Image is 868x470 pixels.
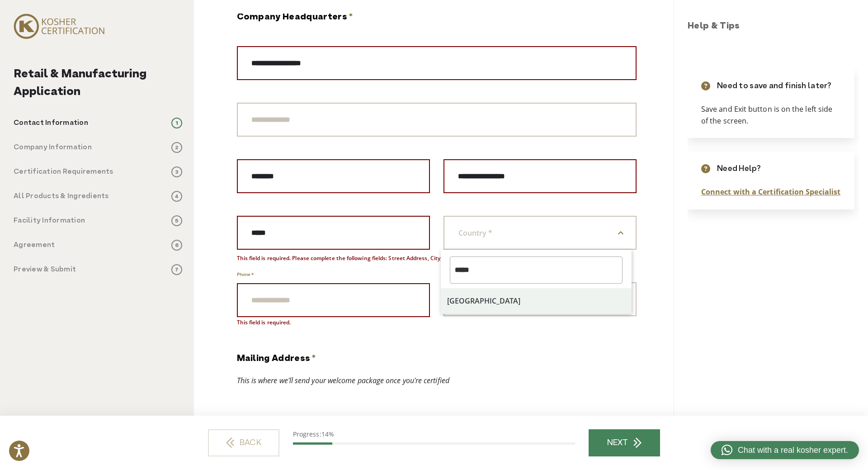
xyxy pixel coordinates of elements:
[171,240,182,251] span: 6
[237,11,353,24] legend: Company Headquarters
[441,288,632,314] li: [GEOGRAPHIC_DATA]
[321,430,334,438] span: 14%
[717,80,832,92] p: Need to save and finish later?
[171,264,182,275] span: 7
[237,352,316,366] legend: Mailing Address
[458,228,493,238] span: Country *
[171,142,182,153] span: 2
[14,142,92,153] p: Company Information
[293,429,575,439] p: Progress:
[171,215,182,226] span: 5
[701,104,841,127] p: Save and Exit button is on the left side of the screen.
[589,429,660,456] a: NEXT
[14,66,182,101] h2: Retail & Manufacturing Application
[237,375,637,386] div: This is where we'll send your welcome package once you're certified
[14,166,113,177] p: Certification Requirements
[14,118,88,128] p: Contact Information
[171,118,182,128] span: 1
[237,318,430,327] div: This field is required.
[14,191,109,202] p: All Products & Ingredients
[14,215,85,226] p: Facility Information
[237,254,637,262] div: This field is required. Please complete the following fields: Street Address, City, State / Provi...
[14,264,76,275] p: Preview & Submit
[237,270,254,279] label: Phone
[717,163,761,175] p: Need Help?
[171,166,182,177] span: 3
[711,441,859,459] a: Chat with a real kosher expert.
[701,187,840,197] a: Connect with a Certification Specialist
[738,444,848,456] span: Chat with a real kosher expert.
[14,240,55,251] p: Agreement
[688,20,859,33] h3: Help & Tips
[171,191,182,202] span: 4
